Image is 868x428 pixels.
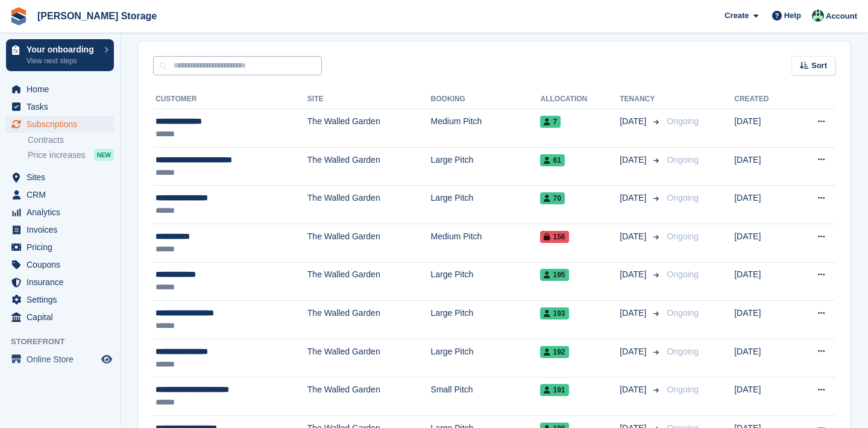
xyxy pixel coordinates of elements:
[27,239,99,256] span: Pricing
[620,154,649,166] span: [DATE]
[667,155,699,165] span: Ongoing
[307,186,431,224] td: The Walled Garden
[6,221,114,238] a: menu
[27,274,99,291] span: Insurance
[620,90,662,109] th: Tenancy
[6,116,114,133] a: menu
[540,346,568,358] span: 192
[620,115,649,128] span: [DATE]
[27,55,98,66] p: View next steps
[431,186,541,224] td: Large Pitch
[431,339,541,377] td: Large Pitch
[6,81,114,98] a: menu
[734,186,793,224] td: [DATE]
[99,352,114,367] a: Preview store
[307,90,431,109] th: Site
[784,10,801,22] span: Help
[27,256,99,273] span: Coupons
[27,351,99,368] span: Online Store
[540,192,564,204] span: 70
[6,186,114,203] a: menu
[27,81,99,98] span: Home
[725,10,749,22] span: Create
[28,134,114,146] a: Contracts
[6,291,114,308] a: menu
[431,262,541,301] td: Large Pitch
[27,204,99,221] span: Analytics
[620,230,649,243] span: [DATE]
[734,90,793,109] th: Created
[431,147,541,186] td: Large Pitch
[431,301,541,339] td: Large Pitch
[27,169,99,186] span: Sites
[307,301,431,339] td: The Walled Garden
[6,39,114,71] a: Your onboarding View next steps
[734,109,793,148] td: [DATE]
[6,309,114,326] a: menu
[540,384,568,396] span: 191
[33,6,162,26] a: [PERSON_NAME] Storage
[431,90,541,109] th: Booking
[27,309,99,326] span: Capital
[734,262,793,301] td: [DATE]
[620,268,649,281] span: [DATE]
[734,224,793,262] td: [DATE]
[307,147,431,186] td: The Walled Garden
[540,307,568,319] span: 193
[620,345,649,358] span: [DATE]
[10,7,28,25] img: stora-icon-8386f47178a22dfd0bd8f6a31ec36ba5ce8667c1dd55bd0f319d3a0aa187defe.svg
[667,308,699,318] span: Ongoing
[28,148,114,162] a: Price increases NEW
[431,224,541,262] td: Medium Pitch
[27,221,99,238] span: Invoices
[27,186,99,203] span: CRM
[540,154,564,166] span: 61
[27,291,99,308] span: Settings
[667,231,699,241] span: Ongoing
[307,224,431,262] td: The Walled Garden
[307,377,431,416] td: The Walled Garden
[812,10,824,22] img: Nicholas Pain
[734,147,793,186] td: [DATE]
[431,109,541,148] td: Medium Pitch
[540,90,620,109] th: Allocation
[620,307,649,319] span: [DATE]
[811,60,827,72] span: Sort
[734,301,793,339] td: [DATE]
[27,98,99,115] span: Tasks
[667,269,699,279] span: Ongoing
[667,347,699,356] span: Ongoing
[6,256,114,273] a: menu
[94,149,114,161] div: NEW
[11,336,120,348] span: Storefront
[620,383,649,396] span: [DATE]
[6,169,114,186] a: menu
[307,109,431,148] td: The Walled Garden
[431,377,541,416] td: Small Pitch
[667,385,699,394] span: Ongoing
[826,10,857,22] span: Account
[6,204,114,221] a: menu
[734,377,793,416] td: [DATE]
[27,45,98,54] p: Your onboarding
[6,98,114,115] a: menu
[667,116,699,126] span: Ongoing
[6,274,114,291] a: menu
[540,116,561,128] span: 7
[620,192,649,204] span: [DATE]
[6,351,114,368] a: menu
[734,339,793,377] td: [DATE]
[307,339,431,377] td: The Walled Garden
[27,116,99,133] span: Subscriptions
[153,90,307,109] th: Customer
[540,231,568,243] span: 156
[307,262,431,301] td: The Walled Garden
[6,239,114,256] a: menu
[28,149,86,161] span: Price increases
[540,269,568,281] span: 195
[667,193,699,203] span: Ongoing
